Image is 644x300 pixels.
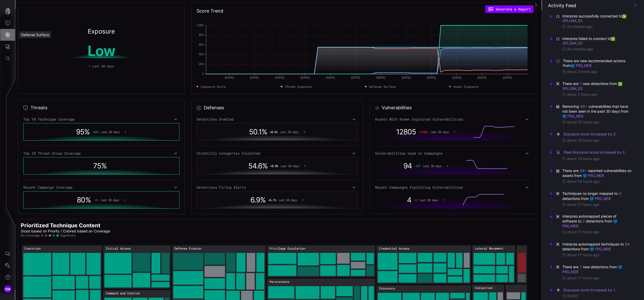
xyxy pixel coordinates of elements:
span: -267 [414,164,421,168]
img: Splunk ES [618,82,622,86]
button: 99+ [580,104,587,109]
rect: Persistence → Persistence:Account Manipulation: 36 [321,286,335,299]
span: Last 30 days [101,130,120,134]
rect: Lateral Movement → Lateral Movement:Windows Remote Management: 20 [506,253,514,265]
img: Microsoft Defender [583,174,587,178]
span: Significant [60,233,76,238]
rect: Defense Evasion → Defense Evasion:Impair Defenses: 30 [226,253,235,272]
rect: Credential Access → Credential Access:Keylogging: 23 [434,274,446,283]
text: [DATE] [326,76,335,79]
text: [DATE] [250,76,259,79]
text: [DATE] [225,76,234,79]
img: Splunk ES [622,14,626,18]
span: + 6.1 % [268,198,276,202]
button: 99+ [579,168,587,173]
text: [DATE] [427,76,436,79]
rect: Initial Access → Initial Access:Spearphishing Link: 47 [133,273,150,287]
text: 400 [199,53,203,56]
time: [DATE] [567,294,578,298]
rect: Initial Access → Initial Access:External Remote Services: 34 [152,253,160,273]
a: FRG_MDE [571,63,592,68]
rect: Persistence → Persistence:Windows Service: 34 [336,286,353,296]
span: 95 % [76,127,90,136]
span: Last 30 days [430,130,449,134]
rect: Defense Evasion → Defense Evasion:Valid Accounts: 63 [173,286,203,298]
text: [DATE] [376,76,385,79]
rect: Privilege Escalation → Privilege Escalation:Scheduled Task/Job: 19 [367,253,374,264]
span: Exposure Score [201,84,226,89]
h2: Vulnerabilities [382,105,412,111]
h4: Activity Feed [548,3,576,8]
a: FRG_MDE [583,173,604,178]
span: + 12805 [418,130,428,134]
span: There are new detections from [562,81,633,91]
time: about 17 hours ago [567,202,599,207]
span: Last 30 days [420,198,438,202]
span: 6.9 % [250,196,266,204]
time: about 2 hours ago [567,69,597,74]
a: FRG_MDE [562,114,584,118]
rect: Credential Access → Credential Access:Private Keys: 26 [418,274,432,283]
rect: Execution → Execution:PowerShell: 100 [23,253,51,275]
text: [DATE] [275,76,284,79]
rect: Privilege Escalation → Privilege Escalation:Windows Service: 34 [320,265,336,276]
div: Vulnerabilities Used in Campaigns [375,151,531,156]
rect: Defense Evasion → Defense Evasion:Abuse Elevation Control Mechanism: 29 [247,253,255,272]
rect: Resource Development: 57 [517,245,527,283]
div: Recent Campaign Coverage [23,185,179,190]
span: 54.6 % [248,162,268,170]
rect: Lateral Movement → Lateral Movement:RDP Hijacking: 19 [496,266,508,273]
div: Detections Enabled [197,117,358,122]
span: 75 % [93,162,107,170]
rect: Execution → Execution:Service Execution: 26 [89,276,101,289]
button: Exposure score increased by 2. [563,132,617,137]
rect: Credential Access → Credential Access:Adversary-in-the-Middle: 19 [464,253,470,268]
a: FRG_MDE [590,196,611,201]
rect: Credential Access → Credential Access:NTDS: 30 [399,264,416,273]
span: Last 30 days [281,164,299,168]
img: Microsoft Defender [590,197,594,201]
h2: Exposure [88,28,115,35]
rect: Defense Evasion → Defense Evasion:Bypass User Account Control: 41 [205,253,225,265]
rect: Credential Access: 470 [377,245,471,284]
img: Microsoft Defender [590,247,594,251]
button: 3 [619,191,621,196]
button: 2 [582,219,585,224]
rect: Defense Evasion → Defense Evasion:Rundll32: 38 [205,278,225,289]
rect: Exfiltration → Exfiltration:Exfiltration Over Unencrypted Non-C2 Protocol: 27 [507,292,520,299]
text: 600 [199,43,203,46]
div: Top 10 Threat Group Coverage [23,151,179,156]
text: [DATE] [351,76,360,79]
div: Defense Surface [19,31,51,38]
rect: Defense Evasion → Defense Evasion:Mshta: 26 [226,273,235,290]
text: [DATE] [452,76,461,79]
time: about 17 hours ago [567,276,599,280]
h2: Defenses [204,105,224,111]
span: -4 % [93,198,98,202]
img: Microsoft Defender [613,219,617,223]
rect: Execution → Execution:JavaScript: 27 [76,276,88,289]
rect: Lateral Movement → Lateral Movement:Software Deployment Tools: 22 [496,253,505,265]
rect: Credential Access → Credential Access:Kerberoasting: 22 [448,253,455,268]
span: Threat Exposure [285,84,312,89]
rect: Persistence → Persistence:Registry Run Keys / Startup Folder: 60 [296,286,319,299]
rect: Lateral Movement → Lateral Movement:VNC: 18 [509,266,514,282]
rect: Lateral Movement → Lateral Movement:Remote Services: 19 [496,275,508,282]
rect: Privilege Escalation → Privilege Escalation:Valid Accounts: 63 [268,253,296,264]
text: [DATE] [300,76,309,79]
img: Microsoft Defender [571,64,575,68]
rect: Privilege Escalation → Privilege Escalation:Registry Run Keys / Startup Folder: 60 [268,265,296,276]
span: There are new detections from [562,264,633,274]
div: Top 10 Technique Coverage [23,117,179,122]
button: 1 [579,264,582,270]
span: Asset Exposure [453,84,478,89]
h1: Low [53,44,149,58]
rect: Initial Access → Initial Access:Drive-by Compromise: 32 [162,253,169,273]
time: about 17 hours ago [567,253,599,257]
rect: Privilege Escalation → Privilege Escalation:Process Injection: 24 [351,253,365,261]
rect: Defense Evasion → Defense Evasion:Masquerading: 27 [256,253,264,272]
rect: Credential Access → Credential Access:Password Spraying: 36 [399,253,416,263]
rect: Initial Access → Initial Access:Phishing: 23 [152,275,169,281]
rect: Discovery → Discovery:System Network Connections Discovery: 20 [450,293,465,298]
img: Microsoft Defender [562,114,566,119]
